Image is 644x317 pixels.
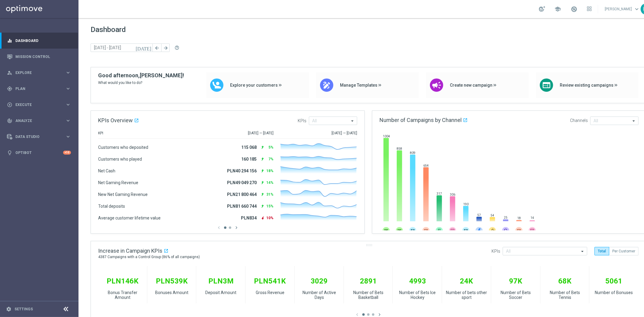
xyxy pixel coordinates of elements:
button: equalizer Dashboard [7,38,71,43]
span: school [554,6,561,12]
div: Execute [7,102,65,107]
i: equalizer [7,38,12,43]
span: Plan [15,87,65,91]
button: gps_fixed Plan keyboard_arrow_right [7,86,71,91]
div: +10 [63,151,71,155]
i: keyboard_arrow_right [65,118,71,123]
i: keyboard_arrow_right [65,86,71,91]
i: keyboard_arrow_right [65,134,71,139]
span: Explore [15,71,65,75]
span: keyboard_arrow_down [633,6,640,12]
button: Mission Control [7,54,71,59]
i: keyboard_arrow_right [65,102,71,107]
a: Settings [14,307,33,311]
div: Data Studio [7,134,65,139]
i: person_search [7,70,12,75]
div: Plan [7,86,65,91]
span: Execute [15,103,65,107]
a: Dashboard [15,33,71,49]
a: Mission Control [15,49,71,65]
a: [PERSON_NAME]keyboard_arrow_down [604,5,641,14]
div: Optibot [7,145,71,161]
button: lightbulb Optibot +10 [7,150,71,155]
div: Dashboard [7,33,71,49]
button: person_search Explore keyboard_arrow_right [7,70,71,75]
div: Explore [7,70,65,75]
i: play_circle_outline [7,102,12,107]
button: track_changes Analyze keyboard_arrow_right [7,118,71,123]
div: Mission Control [7,49,71,65]
a: Optibot [15,145,63,161]
i: settings [6,306,11,312]
i: track_changes [7,118,12,123]
button: Data Studio keyboard_arrow_right [7,134,71,139]
button: play_circle_outline Execute keyboard_arrow_right [7,102,71,107]
i: gps_fixed [7,86,12,91]
i: keyboard_arrow_right [65,70,71,75]
span: Analyze [15,119,65,123]
i: lightbulb [7,150,12,155]
span: Data Studio [15,135,65,139]
div: Analyze [7,118,65,123]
